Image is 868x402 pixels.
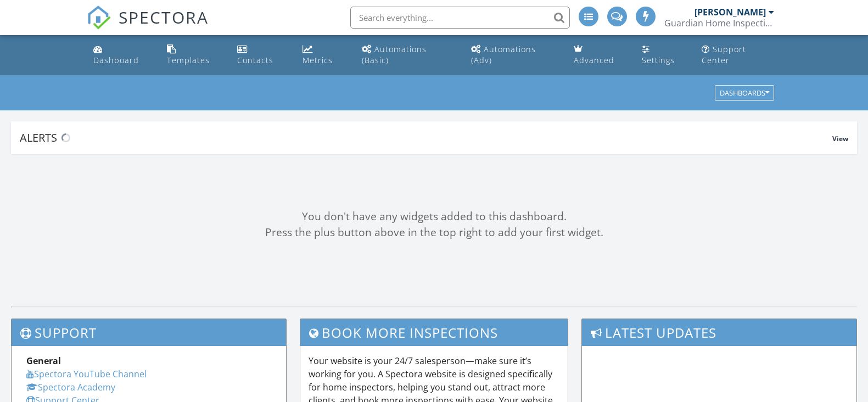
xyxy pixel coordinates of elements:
a: SPECTORA [87,15,209,38]
span: View [832,134,848,143]
h3: Support [12,319,286,346]
h3: Book More Inspections [300,319,568,346]
a: Automations (Basic) [357,40,457,71]
div: Advanced [574,55,614,65]
button: Dashboards [715,86,774,101]
span: SPECTORA [119,5,209,29]
a: Spectora Academy [26,381,115,393]
div: Dashboards [720,90,769,97]
strong: General [26,355,61,367]
div: Automations (Basic) [362,44,427,65]
div: [PERSON_NAME] [695,7,766,18]
a: Dashboard [89,40,153,71]
a: Templates [163,40,225,71]
a: Advanced [569,40,629,71]
div: You don't have any widgets added to this dashboard. [11,209,857,225]
div: Metrics [303,55,333,65]
div: Alerts [20,130,832,145]
div: Support Center [702,44,746,65]
div: Settings [642,55,675,65]
div: Contacts [237,55,273,65]
div: Automations (Adv) [471,44,536,65]
a: Support Center [697,40,779,71]
div: Dashboard [93,55,139,65]
div: Press the plus button above in the top right to add your first widget. [11,225,857,241]
a: Settings [637,40,688,71]
a: Spectora YouTube Channel [26,368,147,380]
input: Search everything... [350,7,570,29]
a: Contacts [233,40,289,71]
h3: Latest Updates [582,319,856,346]
div: Guardian Home Inspections LLC [664,18,774,29]
div: Templates [167,55,210,65]
a: Automations (Advanced) [467,40,561,71]
img: The Best Home Inspection Software - Spectora [87,5,111,30]
a: Metrics [298,40,349,71]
